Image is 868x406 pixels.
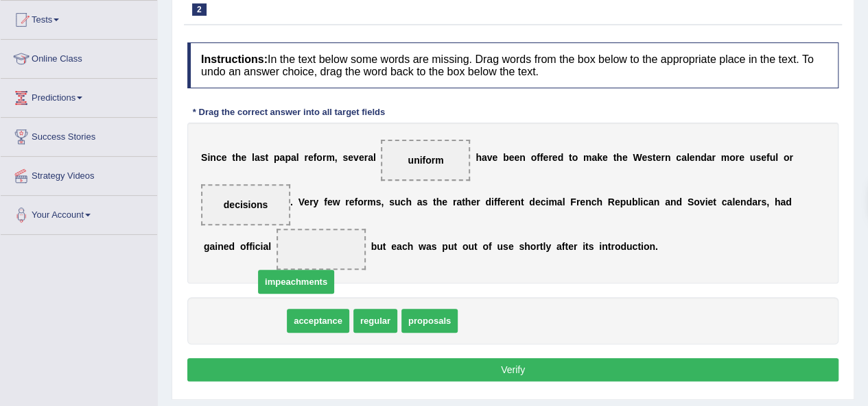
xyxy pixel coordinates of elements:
b: o [572,152,578,163]
b: . [655,241,658,252]
b: t [569,152,572,163]
b: m [548,196,556,207]
b: t [540,241,543,252]
b: r [506,196,509,207]
b: n [585,196,591,207]
b: m [326,152,334,163]
b: p [620,196,626,207]
b: r [574,241,577,252]
span: Drop target [201,184,290,225]
b: d [557,152,563,163]
b: f [540,152,543,163]
b: h [775,196,781,207]
b: e [509,152,515,163]
b: t [608,241,611,252]
b: a [482,152,487,163]
b: n [694,152,701,163]
b: s [647,152,653,163]
b: c [402,241,408,252]
b: h [436,196,443,207]
b: e [224,241,229,252]
b: a [665,196,670,207]
b: r [611,241,614,252]
b: s [589,241,594,252]
b: a [291,152,296,163]
b: t [383,241,386,252]
span: proposals [401,309,458,333]
b: u [468,241,474,252]
b: r [364,152,368,163]
b: s [260,152,266,163]
b: e [359,152,364,163]
b: k [597,152,602,163]
b: u [377,241,383,252]
b: a [591,152,597,163]
b: i [260,241,263,252]
b: e [327,196,333,207]
b: e [690,152,695,163]
b: i [583,241,585,252]
b: F [570,196,576,207]
b: e [615,196,620,207]
b: g [204,241,210,252]
b: b [371,241,377,252]
b: t [462,196,465,207]
b: r [789,152,793,163]
b: c [400,196,406,207]
b: e [391,241,397,252]
b: b [632,196,638,207]
b: f [497,196,500,207]
b: s [422,196,427,207]
b: y [314,196,319,207]
b: c [632,241,637,252]
b: o [644,241,650,252]
b: u [769,152,775,163]
b: m [583,152,591,163]
b: w [419,241,426,252]
b: e [707,196,713,207]
b: e [568,241,574,252]
b: i [599,241,602,252]
b: n [740,196,747,207]
b: e [514,152,519,163]
b: e [655,152,661,163]
b: h [476,152,482,163]
b: i [253,241,255,252]
b: c [591,196,596,207]
b: n [665,152,671,163]
b: R [608,196,615,207]
b: o [316,152,322,163]
b: e [304,196,309,207]
b: a [279,152,285,163]
b: l [373,152,376,163]
b: f [489,241,492,252]
b: l [732,196,735,207]
b: y [546,241,551,252]
b: n [218,241,224,252]
b: i [705,196,707,207]
b: v [487,152,493,163]
b: , [335,152,338,163]
b: s [342,152,348,163]
b: t [433,196,436,207]
b: a [255,152,260,163]
b: a [263,241,268,252]
b: r [364,196,367,207]
b: r [661,152,664,163]
span: Drop target [381,140,470,181]
b: e [442,196,447,207]
b: h [596,196,602,207]
b: s [389,196,395,207]
b: c [216,152,222,163]
b: h [524,241,530,252]
b: e [735,196,740,207]
b: l [687,152,690,163]
b: h [406,196,412,207]
b: t [521,196,524,207]
b: , [766,196,769,207]
b: e [241,152,246,163]
b: c [541,196,546,207]
b: a [752,196,758,207]
b: n [515,196,521,207]
b: , [381,196,384,207]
